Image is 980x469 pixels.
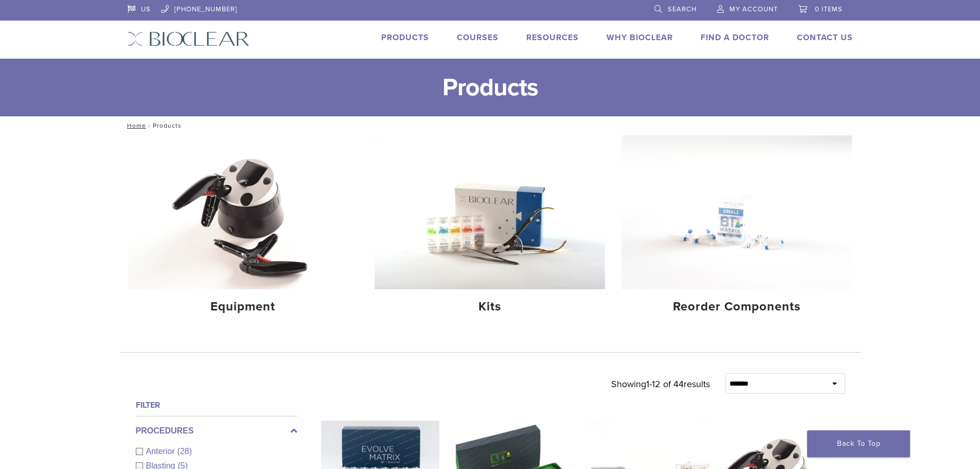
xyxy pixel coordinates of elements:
[375,135,605,289] img: Kits
[797,32,853,43] a: Contact Us
[729,5,778,13] span: My Account
[815,5,843,13] span: 0 items
[457,32,498,43] a: Courses
[807,430,910,457] a: Back To Top
[646,378,684,390] span: 1-12 of 44
[383,298,597,316] h4: Kits
[630,298,844,316] h4: Reorder Components
[701,32,769,43] a: Find A Doctor
[128,135,359,289] img: Equipment
[611,373,710,395] p: Showing results
[621,135,852,323] a: Reorder Components
[375,135,605,323] a: Kits
[136,425,297,437] label: Procedures
[120,116,861,135] nav: Products
[146,447,177,456] span: Anterior
[136,298,350,316] h4: Equipment
[124,122,146,129] a: Home
[128,135,359,323] a: Equipment
[607,32,673,43] a: Why Bioclear
[177,447,192,456] span: (28)
[136,399,297,411] h4: Filter
[381,32,429,43] a: Products
[146,123,153,128] span: /
[621,135,852,289] img: Reorder Components
[128,31,250,46] img: Bioclear
[668,5,697,13] span: Search
[526,32,579,43] a: Resources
